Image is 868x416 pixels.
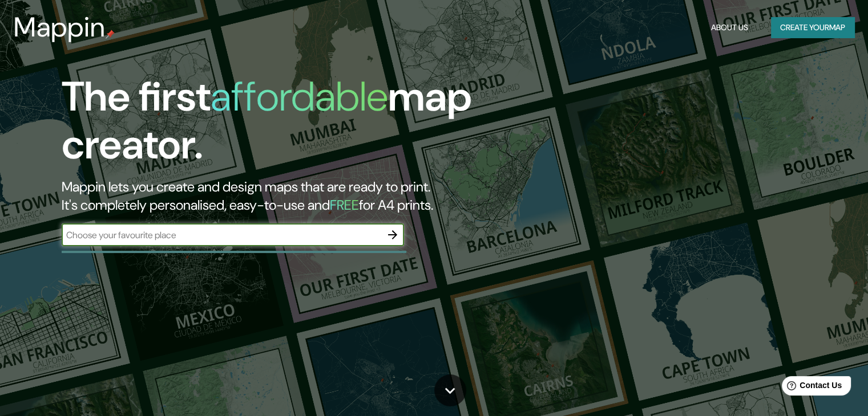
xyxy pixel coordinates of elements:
[211,70,388,123] h1: affordable
[330,196,359,214] h5: FREE
[62,73,496,178] h1: The first map creator.
[62,229,381,242] input: Choose your favourite place
[706,17,753,38] button: About Us
[14,11,106,43] h3: Mappin
[771,17,854,38] button: Create yourmap
[766,372,855,403] iframe: Help widget launcher
[106,30,115,39] img: mappin-pin
[62,178,496,214] h2: Mappin lets you create and design maps that are ready to print. It's completely personalised, eas...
